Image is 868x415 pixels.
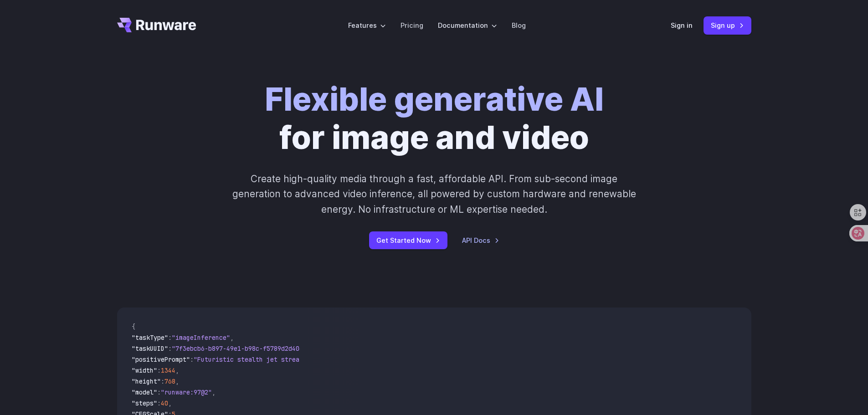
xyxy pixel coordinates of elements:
[348,20,386,31] label: Features
[175,366,179,374] span: ,
[265,80,604,157] h1: for image and video
[157,388,161,396] span: :
[462,235,499,246] a: API Docs
[230,333,234,342] span: ,
[132,355,190,364] span: "positivePrompt"
[132,366,157,374] span: "width"
[117,18,196,32] a: Go to /
[132,344,168,353] span: "taskUUID"
[231,171,637,217] p: Create high-quality media through a fast, affordable API. From sub-second image generation to adv...
[172,333,230,342] span: "imageInference"
[161,399,168,407] span: 40
[157,399,161,407] span: :
[168,333,172,342] span: :
[132,377,161,385] span: "height"
[132,323,135,331] span: {
[190,355,194,364] span: :
[265,80,604,118] strong: Flexible generative AI
[161,388,212,396] span: "runware:97@2"
[401,20,423,31] a: Pricing
[161,366,175,374] span: 1344
[168,344,172,353] span: :
[168,399,172,407] span: ,
[512,20,526,31] a: Blog
[438,20,497,31] label: Documentation
[157,366,161,374] span: :
[212,388,216,396] span: ,
[172,344,310,353] span: "7f3ebcb6-b897-49e1-b98c-f5789d2d40d7"
[132,333,168,342] span: "taskType"
[164,377,175,385] span: 768
[704,16,751,34] a: Sign up
[369,231,447,249] a: Get Started Now
[194,355,525,364] span: "Futuristic stealth jet streaking through a neon-lit cityscape with glowing purple exhaust"
[161,377,164,385] span: :
[175,377,179,385] span: ,
[132,388,157,396] span: "model"
[132,399,157,407] span: "steps"
[671,20,693,31] a: Sign in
